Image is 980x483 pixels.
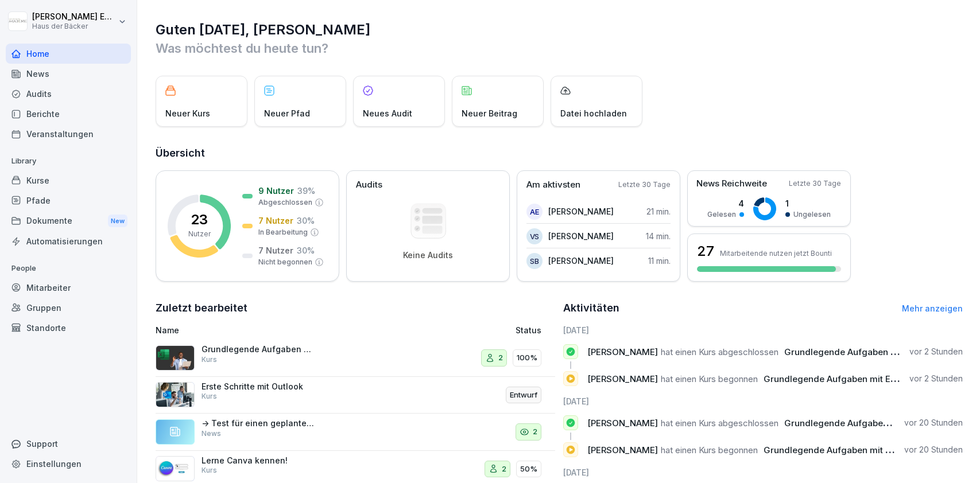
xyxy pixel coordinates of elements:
[191,213,208,227] p: 23
[258,197,312,208] p: Abgeschlossen
[264,107,310,119] p: Neuer Pfad
[784,346,929,357] span: Grundlegende Aufgaben mit Excel
[6,84,131,104] a: Audits
[6,170,131,190] a: Kurse
[258,227,308,237] p: In Bearbeitung
[297,185,315,197] p: 39 %
[793,209,831,220] p: Ungelesen
[502,463,506,475] p: 2
[156,21,963,39] h1: Guten [DATE], [PERSON_NAME]
[6,44,131,64] a: Home
[618,180,671,190] p: Letzte 30 Tage
[258,244,293,256] p: 7 Nutzer
[32,12,116,22] p: [PERSON_NAME] Ehlerding
[258,257,312,267] p: Nicht begonnen
[789,178,841,189] p: Letzte 30 Tage
[587,373,658,384] span: [PERSON_NAME]
[587,346,658,357] span: [PERSON_NAME]
[6,124,131,144] a: Veranstaltungen
[6,318,131,338] a: Standorte
[697,241,714,261] h3: 27
[720,249,832,258] p: Mitarbeitende nutzen jetzt Bounti
[108,215,127,228] div: New
[32,22,116,30] p: Haus der Bäcker
[909,346,963,357] p: vor 2 Stunden
[516,324,541,336] p: Status
[6,190,131,211] a: Pfade
[707,209,736,220] p: Gelesen
[156,324,404,336] p: Name
[563,395,963,407] h6: [DATE]
[6,454,131,474] a: Einstellungen
[6,152,131,170] p: Library
[462,107,517,119] p: Neuer Beitrag
[764,373,908,384] span: Grundlegende Aufgaben mit Excel
[520,463,537,475] p: 50%
[6,64,131,84] a: News
[648,255,671,267] p: 11 min.
[363,107,412,119] p: Neues Audit
[784,418,929,429] span: Grundlegende Aufgaben mit Excel
[156,382,195,407] img: j41gu7y67g5ch47nwh46jjsr.png
[202,465,217,476] p: Kurs
[6,298,131,318] a: Gruppen
[661,346,778,357] span: hat einen Kurs abgeschlossen
[661,373,758,384] span: hat einen Kurs begonnen
[188,229,211,239] p: Nutzer
[156,340,555,377] a: Grundlegende Aufgaben mit ExcelKurs2100%
[510,389,537,401] p: Entwurf
[156,456,195,481] img: s66qd3d44r21bikr32egi3fp.png
[587,418,658,429] span: [PERSON_NAME]
[526,253,543,269] div: SB
[403,250,453,260] p: Keine Audits
[526,178,580,192] p: Am aktivsten
[156,39,963,57] p: Was möchtest du heute tun?
[904,417,963,429] p: vor 20 Stunden
[156,145,963,161] h2: Übersicht
[156,300,555,316] h2: Zuletzt bearbeitet
[156,414,555,451] a: -> Test für einen geplanten BeitragNews2
[526,204,543,220] div: AE
[258,215,293,227] p: 7 Nutzer
[6,434,131,454] div: Support
[902,303,963,313] a: Mehr anzeigen
[156,345,195,371] img: d5y78838novfpbfd35f1ilng.png
[560,107,627,119] p: Datei hochladen
[297,244,315,256] p: 30 %
[258,185,294,197] p: 9 Nutzer
[785,197,831,209] p: 1
[707,197,744,209] p: 4
[646,205,671,217] p: 21 min.
[6,104,131,124] a: Berichte
[356,178,382,192] p: Audits
[297,215,315,227] p: 30 %
[533,426,537,438] p: 2
[646,230,671,242] p: 14 min.
[548,205,614,217] p: [PERSON_NAME]
[517,352,537,364] p: 100%
[202,418,316,429] p: -> Test für einen geplanten Beitrag
[202,391,217,402] p: Kurs
[548,255,614,267] p: [PERSON_NAME]
[202,344,316,355] p: Grundlegende Aufgaben mit Excel
[202,381,316,392] p: Erste Schritte mit Outlook
[661,445,758,455] span: hat einen Kurs begonnen
[6,231,131,251] a: Automatisierungen
[6,211,131,232] a: DokumenteNew
[764,445,908,455] span: Grundlegende Aufgaben mit Excel
[909,373,963,384] p: vor 2 Stunden
[563,324,963,336] h6: [DATE]
[165,107,210,119] p: Neuer Kurs
[904,444,963,455] p: vor 20 Stunden
[498,352,503,364] p: 2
